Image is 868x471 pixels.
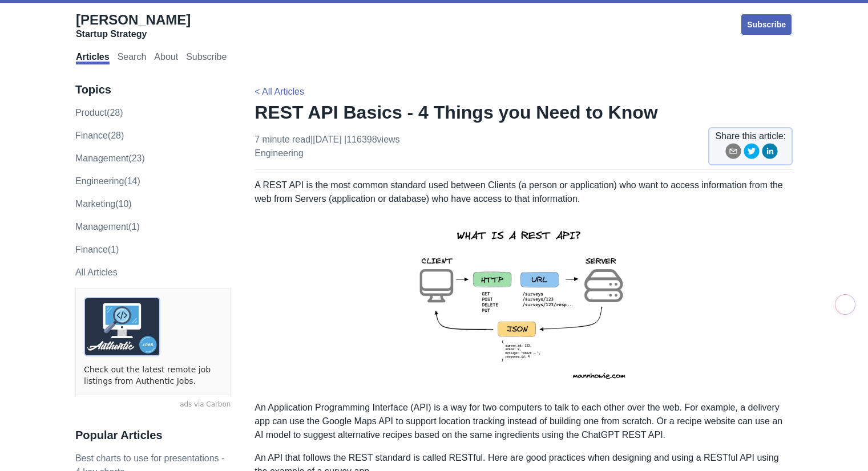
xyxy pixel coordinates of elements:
[740,13,793,36] a: Subscribe
[76,11,191,40] a: [PERSON_NAME]Startup Strategy
[75,199,132,209] a: marketing(10)
[76,52,110,64] a: Articles
[762,143,778,163] button: linkedin
[76,29,191,40] div: Startup Strategy
[75,153,145,163] a: management(23)
[744,143,760,163] button: twitter
[255,133,399,160] p: 7 minute read | [DATE]
[186,52,227,64] a: Subscribe
[84,364,222,387] a: Check out the latest remote job listings from Authentic Jobs.
[75,131,124,140] a: finance(28)
[255,87,304,96] a: < All Articles
[75,176,140,186] a: engineering(14)
[75,83,231,97] h3: Topics
[118,52,147,64] a: Search
[715,129,786,143] span: Share this article:
[75,428,231,442] h3: Popular Articles
[76,12,191,27] span: [PERSON_NAME]
[75,108,123,117] a: product(28)
[75,400,231,410] a: ads via Carbon
[84,297,160,356] img: ads via Carbon
[255,178,793,206] p: A REST API is the most common standard used between Clients (a person or application) who want to...
[255,148,303,158] a: engineering
[75,245,119,254] a: Finance(1)
[75,222,140,232] a: Management(1)
[154,52,178,64] a: About
[255,401,793,442] p: An Application Programming Interface (API) is a way for two computers to talk to each other over ...
[75,267,118,277] a: All Articles
[255,101,793,124] h1: REST API Basics - 4 Things you Need to Know
[399,215,649,392] img: rest-api
[725,143,741,163] button: email
[344,135,400,144] span: | 116398 views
